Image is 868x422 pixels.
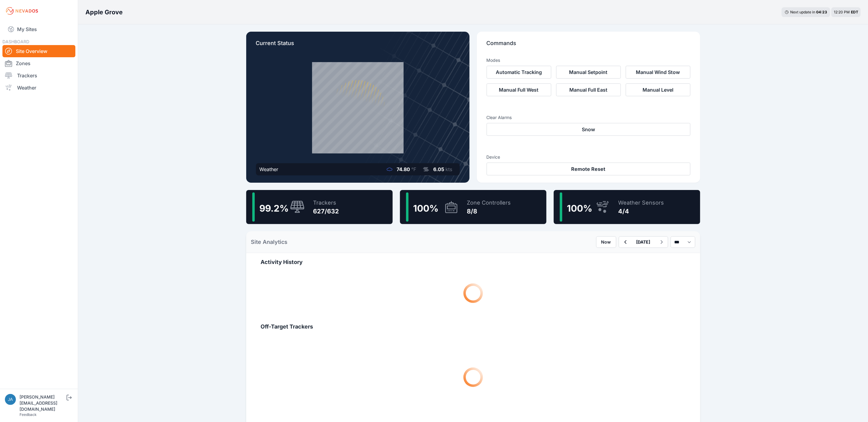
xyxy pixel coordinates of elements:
[85,4,123,20] nav: Breadcrumb
[434,166,445,172] span: 6.05
[467,199,511,207] div: Zone Controllers
[618,207,664,216] div: 4/4
[260,203,289,214] span: 99.2 %
[487,123,690,136] button: Snow
[397,166,410,172] span: 74.80
[85,8,123,16] h3: Apple Grove
[556,83,621,96] button: Manual Full East
[2,45,75,57] a: Site Overview
[412,166,416,172] span: °F
[20,394,65,412] div: [PERSON_NAME][EMAIL_ADDRESS][DOMAIN_NAME]
[413,203,439,214] span: 100 %
[256,39,460,52] p: Current Status
[487,83,551,96] button: Manual Full West
[261,258,686,266] h2: Activity History
[2,39,29,44] span: DASHBOARD
[556,66,621,79] button: Manual Setpoint
[5,394,16,405] img: jakub.przychodzien@energix-group.com
[790,10,815,14] span: Next update in
[554,190,700,224] a: 100%Weather Sensors4/4
[487,163,690,175] button: Remote Reset
[487,154,690,160] h3: Device
[400,190,546,224] a: 100%Zone Controllers8/8
[567,203,592,214] span: 100 %
[851,10,858,14] span: EDT
[260,166,279,173] div: Weather
[487,66,551,79] button: Automatic Tracking
[251,238,288,246] h2: Site Analytics
[313,207,339,216] div: 627/632
[626,83,690,96] button: Manual Level
[834,10,850,14] span: 12:20 PM
[2,22,75,37] a: My Sites
[816,10,827,15] div: 04 : 23
[632,237,655,248] button: [DATE]
[446,166,452,172] span: kts
[626,66,690,79] button: Manual Wind Stow
[467,207,511,216] div: 8/8
[596,236,616,248] button: Now
[261,322,686,331] h2: Off-Target Trackers
[487,114,690,121] h3: Clear Alarms
[2,57,75,69] a: Zones
[246,190,393,224] a: 99.2%Trackers627/632
[2,69,75,82] a: Trackers
[313,199,339,207] div: Trackers
[618,199,664,207] div: Weather Sensors
[487,57,500,63] h3: Modes
[2,82,75,94] a: Weather
[5,6,39,16] img: Nevados
[20,412,37,417] a: Feedback
[487,39,690,52] p: Commands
